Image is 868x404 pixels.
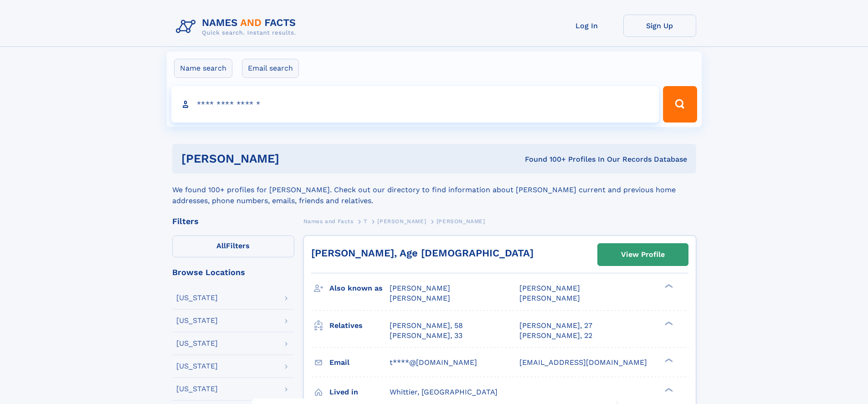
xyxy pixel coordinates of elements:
[329,384,390,400] h3: Lived in
[519,321,592,331] a: [PERSON_NAME], 27
[172,235,294,257] label: Filters
[663,357,673,363] div: ❯
[390,294,450,302] span: [PERSON_NAME]
[172,268,294,276] div: Browse Locations
[663,283,673,289] div: ❯
[377,218,426,225] span: [PERSON_NAME]
[176,294,218,302] div: [US_STATE]
[390,331,462,341] a: [PERSON_NAME], 33
[663,387,673,393] div: ❯
[519,294,580,302] span: [PERSON_NAME]
[437,218,485,225] span: [PERSON_NAME]
[329,281,390,296] h3: Also known as
[621,244,665,265] div: View Profile
[364,215,367,227] a: T
[171,86,659,123] input: search input
[364,218,367,225] span: T
[172,15,303,39] img: Logo Names and Facts
[519,358,647,367] span: [EMAIL_ADDRESS][DOMAIN_NAME]
[176,317,218,324] div: [US_STATE]
[623,15,696,37] a: Sign Up
[216,241,226,250] span: All
[176,385,218,393] div: [US_STATE]
[390,284,450,292] span: [PERSON_NAME]
[519,284,580,292] span: [PERSON_NAME]
[663,86,697,123] button: Search Button
[402,154,687,164] div: Found 100+ Profiles In Our Records Database
[242,59,299,78] label: Email search
[172,174,696,206] div: We found 100+ profiles for [PERSON_NAME]. Check out our directory to find information about [PERS...
[303,215,354,227] a: Names and Facts
[329,355,390,370] h3: Email
[598,244,688,266] a: View Profile
[519,331,592,341] a: [PERSON_NAME], 22
[176,340,218,347] div: [US_STATE]
[176,363,218,370] div: [US_STATE]
[181,153,402,164] h1: [PERSON_NAME]
[174,59,232,78] label: Name search
[390,388,498,396] span: Whittier, [GEOGRAPHIC_DATA]
[390,321,463,331] a: [PERSON_NAME], 58
[377,215,426,227] a: [PERSON_NAME]
[311,247,534,259] a: [PERSON_NAME], Age [DEMOGRAPHIC_DATA]
[329,318,390,333] h3: Relatives
[172,217,294,225] div: Filters
[663,320,673,326] div: ❯
[550,15,623,37] a: Log In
